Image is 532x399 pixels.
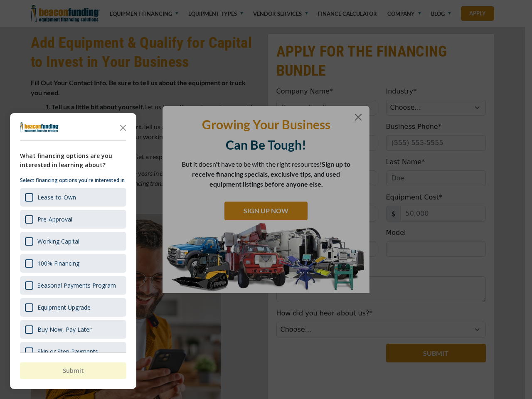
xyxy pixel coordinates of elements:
div: Buy Now, Pay Later [37,325,91,333]
div: What financing options are you interested in learning about? [20,151,126,170]
div: Seasonal Payments Program [37,281,116,289]
div: 100% Financing [20,254,126,273]
div: Pre-Approval [37,215,72,223]
img: Company logo [20,122,59,132]
div: Lease-to-Own [37,193,76,201]
div: 100% Financing [37,259,79,267]
div: Lease-to-Own [20,188,126,207]
div: Equipment Upgrade [37,303,91,311]
div: Working Capital [20,232,126,251]
div: Skip or Step Payments [37,347,98,355]
div: Working Capital [37,237,79,245]
div: Buy Now, Pay Later [20,320,126,339]
p: Select financing options you're interested in [20,176,126,185]
div: Survey [10,113,136,389]
div: Equipment Upgrade [20,298,126,317]
div: Skip or Step Payments [20,342,126,361]
button: Close the survey [115,119,131,135]
div: Seasonal Payments Program [20,276,126,295]
button: Submit [20,362,126,379]
div: Pre-Approval [20,210,126,229]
